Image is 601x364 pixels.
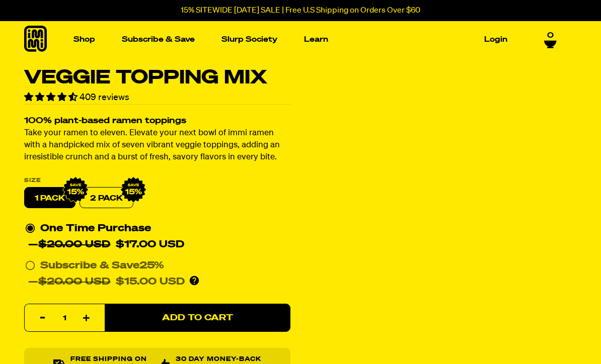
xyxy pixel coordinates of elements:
[80,188,133,209] label: 2 PACK
[217,32,281,47] a: Slurp Society
[116,240,184,250] span: $17.00 USD
[40,258,164,274] div: Subscribe & Save
[105,304,290,332] button: Add to Cart
[38,277,110,287] del: $20.00 USD
[69,21,511,58] nav: Main navigation
[28,274,185,290] div: —
[69,32,99,47] a: Shop
[116,277,185,287] span: $15.00 USD
[38,240,110,250] del: $20.00 USD
[547,31,554,40] span: 0
[80,93,129,102] span: 409 reviews
[24,93,80,102] span: 4.34 stars
[24,188,76,209] label: 1 PACK
[25,221,289,253] div: One Time Purchase
[24,117,290,126] h2: 100% plant-based ramen toppings
[118,32,199,47] a: Subscribe & Save
[162,314,233,322] span: Add to Cart
[24,68,290,87] h1: Veggie Topping Mix
[28,237,184,253] div: —
[62,177,89,203] img: IMG_9632.png
[24,178,290,184] label: Size
[120,177,146,203] img: IMG_9632.png
[24,128,290,164] p: Take your ramen to eleven. Elevate your next bowl of immi ramen with a handpicked mix of seven vi...
[300,32,332,47] a: Learn
[31,305,99,333] input: quantity
[139,261,164,271] span: 25%
[544,31,557,48] a: 0
[480,32,511,47] a: Login
[181,6,420,15] p: 15% SITEWIDE [DATE] SALE | Free U.S Shipping on Orders Over $60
